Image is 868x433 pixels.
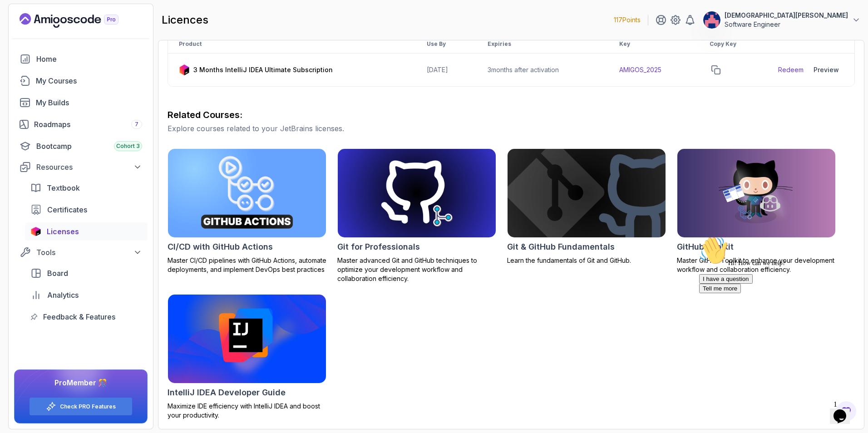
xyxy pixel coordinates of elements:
[47,204,87,215] span: Certificates
[168,295,326,383] img: IntelliJ IDEA Developer Guide card
[34,119,142,130] div: Roadmaps
[36,97,142,108] div: My Builds
[614,15,641,25] p: 117 Points
[14,159,148,175] button: Resources
[703,11,720,29] img: user profile image
[508,149,666,237] img: Git & GitHub Fundamentals card
[116,143,140,150] span: Cohort 3
[179,64,190,75] img: jetbrains icon
[416,35,477,54] th: Use By
[608,54,699,87] td: AMIGOS_2025
[30,227,41,236] img: jetbrains icon
[4,51,45,61] button: Tell me more
[830,397,859,424] iframe: chat widget
[47,290,79,300] span: Analytics
[193,65,333,74] p: 3 Months IntelliJ IDEA Ultimate Subscription
[29,397,133,416] button: Check PRO Features
[477,35,608,54] th: Expiries
[4,42,57,51] button: I have a question
[14,72,148,90] a: courses
[168,256,326,274] p: Master CI/CD pipelines with GitHub Actions, automate deployments, and implement DevOps best pract...
[4,27,90,34] span: Hi! How can we help?
[36,247,142,258] div: Tools
[703,11,861,29] button: user profile image[DEMOGRAPHIC_DATA][PERSON_NAME]Software Engineer
[36,75,142,86] div: My Courses
[677,148,836,274] a: GitHub Toolkit cardGitHub ToolkitMaster GitHub Toolkit to enhance your development workflow and c...
[677,256,836,274] p: Master GitHub Toolkit to enhance your development workflow and collaboration efficiency.
[507,148,666,265] a: Git & GitHub Fundamentals cardGit & GitHub FundamentalsLearn the fundamentals of Git and GitHub.
[168,294,326,420] a: IntelliJ IDEA Developer Guide cardIntelliJ IDEA Developer GuideMaximize IDE efficiency with Intel...
[14,115,148,133] a: roadmaps
[25,201,148,219] a: certificates
[25,308,148,326] a: feedback
[337,256,496,283] p: Master advanced Git and GitHub techniques to optimize your development workflow and collaboration...
[168,35,416,54] th: Product
[477,54,608,87] td: 3 months after activation
[4,4,33,33] img: :wave:
[25,222,148,241] a: licenses
[20,13,139,28] a: Landing page
[507,256,666,265] p: Learn the fundamentals of Git and GitHub.
[725,11,848,20] p: [DEMOGRAPHIC_DATA][PERSON_NAME]
[699,35,767,54] th: Copy Key
[36,141,142,152] div: Bootcamp
[14,137,148,155] a: bootcamp
[168,402,326,420] p: Maximize IDE efficiency with IntelliJ IDEA and boost your productivity.
[778,65,804,74] a: Redeem
[809,61,843,79] button: Preview
[677,149,835,237] img: GitHub Toolkit card
[162,13,208,27] h2: licences
[507,241,615,253] h2: Git & GitHub Fundamentals
[25,286,148,304] a: analytics
[36,162,142,172] div: Resources
[338,149,496,237] img: Git for Professionals card
[725,20,848,29] p: Software Engineer
[677,241,734,253] h2: GitHub Toolkit
[695,232,859,392] iframe: chat widget
[168,108,855,121] h3: Related Courses:
[168,241,273,253] h2: CI/CD with GitHub Actions
[36,54,142,64] div: Home
[47,268,68,279] span: Board
[710,64,722,76] button: copy-button
[608,35,699,54] th: Key
[43,311,115,322] span: Feedback & Features
[416,54,477,87] td: [DATE]
[337,241,420,253] h2: Git for Professionals
[168,148,326,274] a: CI/CD with GitHub Actions cardCI/CD with GitHub ActionsMaster CI/CD pipelines with GitHub Actions...
[4,4,167,61] div: 👋Hi! How can we help?I have a questionTell me more
[337,148,496,283] a: Git for Professionals cardGit for ProfessionalsMaster advanced Git and GitHub techniques to optim...
[135,121,138,128] span: 7
[14,244,148,261] button: Tools
[47,226,79,237] span: Licenses
[14,50,148,68] a: home
[60,403,116,410] a: Check PRO Features
[164,147,330,240] img: CI/CD with GitHub Actions card
[25,264,148,282] a: board
[168,386,286,399] h2: IntelliJ IDEA Developer Guide
[47,182,80,193] span: Textbook
[25,179,148,197] a: textbook
[14,93,148,112] a: builds
[168,123,855,134] p: Explore courses related to your JetBrains licenses.
[814,65,839,74] div: Preview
